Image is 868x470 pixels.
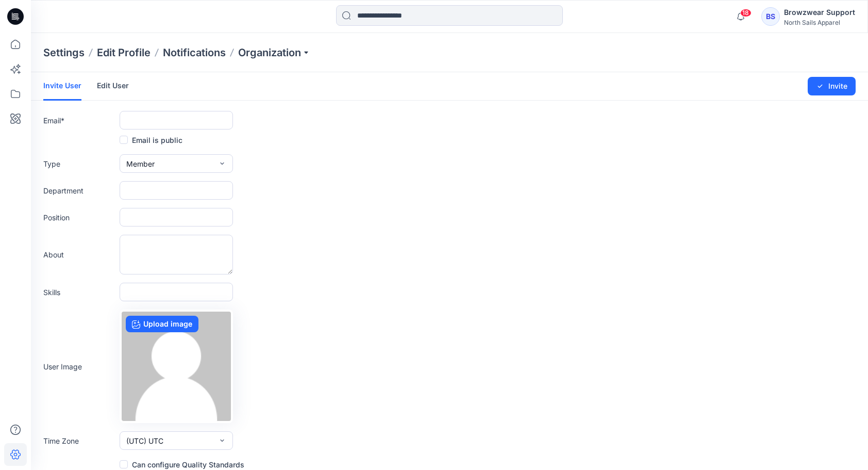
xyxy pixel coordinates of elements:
a: Invite User [43,72,81,101]
span: Member [126,158,155,169]
span: 18 [740,9,752,17]
label: Email [43,115,115,126]
label: About [43,249,115,260]
label: Type [43,158,115,169]
label: Department [43,185,115,196]
button: Invite [808,77,856,95]
label: Time Zone [43,435,115,446]
label: Skills [43,287,115,298]
a: Edit User [97,72,129,99]
a: Edit Profile [97,45,151,60]
span: (UTC) UTC [126,435,163,446]
div: BS [761,7,780,26]
label: Position [43,212,115,223]
div: North Sails Apparel [784,19,855,26]
button: Member [120,154,233,173]
label: Upload image [126,316,198,332]
label: Email is public [120,134,182,146]
div: Browzwear Support [784,6,855,19]
a: Notifications [163,45,226,60]
img: no-profile.png [122,312,231,421]
label: User Image [43,361,115,372]
p: Settings [43,45,85,60]
button: (UTC) UTC [120,431,233,450]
